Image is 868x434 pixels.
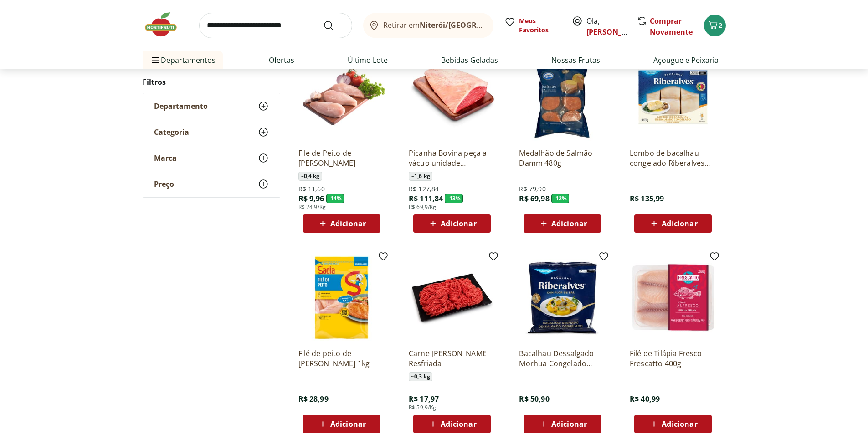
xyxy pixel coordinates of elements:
[413,415,491,433] button: Adicionar
[586,27,646,37] a: [PERSON_NAME]
[519,54,606,141] img: Medalhão de Salmão Damm 480g
[303,214,380,233] button: Adicionar
[504,16,561,35] a: Meus Favoritos
[634,415,712,433] button: Adicionar
[409,54,495,141] img: Picanha Bovina peça a vácuo unidade aproximadamente 1,6kg
[630,348,716,368] a: Filé de Tilápia Fresco Frescatto 400g
[519,255,606,341] img: Bacalhau Dessalgado Morhua Congelado Riberalves 400G
[586,15,627,37] span: Olá,
[199,13,352,38] input: search
[154,102,208,111] span: Departamento
[630,255,716,341] img: Filé de Tilápia Fresco Frescatto 400g
[348,55,388,66] a: Último Lote
[143,145,280,171] button: Marca
[551,420,587,428] span: Adicionar
[441,420,476,428] span: Adicionar
[150,49,216,71] span: Departamentos
[409,348,495,368] a: Carne [PERSON_NAME] Resfriada
[330,220,366,227] span: Adicionar
[524,415,601,433] button: Adicionar
[409,148,495,168] a: Picanha Bovina peça a vácuo unidade aproximadamente 1,6kg
[519,394,549,404] span: R$ 50,90
[719,21,722,30] span: 2
[409,404,437,411] span: R$ 59,9/Kg
[413,214,491,233] button: Adicionar
[650,16,693,37] a: Comprar Novamente
[143,93,280,119] button: Departamento
[409,172,432,181] span: ~ 1,6 kg
[298,348,385,368] a: Filé de peito de [PERSON_NAME] 1kg
[298,204,326,211] span: R$ 24,9/Kg
[298,194,324,204] span: R$ 9,96
[409,194,443,204] span: R$ 111,84
[551,194,570,203] span: - 12 %
[150,49,161,71] button: Menu
[420,20,524,30] b: Niterói/[GEOGRAPHIC_DATA]
[143,119,280,145] button: Categoria
[519,148,606,168] a: Medalhão de Salmão Damm 480g
[441,55,498,66] a: Bebidas Geladas
[524,214,601,233] button: Adicionar
[519,16,561,35] span: Meus Favoritos
[630,394,660,404] span: R$ 40,99
[519,348,606,368] a: Bacalhau Dessalgado Morhua Congelado Riberalves 400G
[269,55,294,66] a: Ofertas
[303,415,380,433] button: Adicionar
[409,394,439,404] span: R$ 17,97
[630,194,664,204] span: R$ 135,99
[409,372,432,381] span: ~ 0,3 kg
[704,15,726,36] button: Carrinho
[298,255,385,341] img: Filé de peito de frango Sadia 1kg
[662,420,697,428] span: Adicionar
[409,184,439,194] span: R$ 127,84
[154,128,189,137] span: Categoria
[409,204,437,211] span: R$ 69,9/Kg
[143,171,280,197] button: Preço
[154,153,177,163] span: Marca
[519,194,549,204] span: R$ 69,98
[383,21,484,29] span: Retirar em
[551,220,587,227] span: Adicionar
[445,194,463,203] span: - 13 %
[326,194,344,203] span: - 14 %
[154,179,174,189] span: Preço
[143,11,188,38] img: Hortifruti
[298,54,385,141] img: Filé de Peito de Frango Resfriado
[298,184,325,194] span: R$ 11,60
[630,54,716,141] img: Lombo de bacalhau congelado Riberalves 800g
[298,148,385,168] a: Filé de Peito de [PERSON_NAME]
[323,20,345,31] button: Submit Search
[630,148,716,168] a: Lombo de bacalhau congelado Riberalves 800g
[143,73,280,91] h2: Filtros
[363,13,493,38] button: Retirar emNiterói/[GEOGRAPHIC_DATA]
[519,184,545,194] span: R$ 79,90
[409,255,495,341] img: Carne Moída Bovina Resfriada
[298,172,322,181] span: ~ 0,4 kg
[330,420,366,428] span: Adicionar
[634,214,712,233] button: Adicionar
[441,220,476,227] span: Adicionar
[551,55,600,66] a: Nossas Frutas
[298,394,329,404] span: R$ 28,99
[662,220,697,227] span: Adicionar
[653,55,719,66] a: Açougue e Peixaria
